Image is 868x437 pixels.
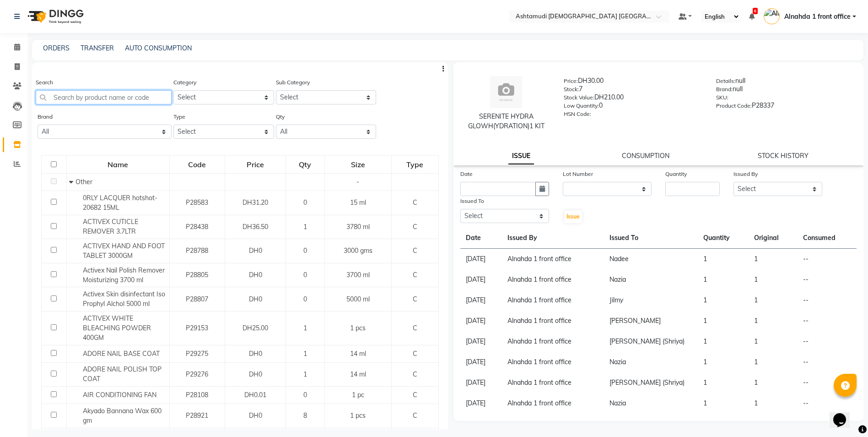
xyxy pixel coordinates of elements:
td: 1 [698,311,749,331]
a: TRANSFER [81,44,114,52]
span: P28807 [186,295,208,303]
td: [DATE] [460,331,502,352]
span: 6 [753,8,758,14]
label: Product Code: [716,102,752,110]
div: Name [67,156,169,173]
span: P28921 [186,411,208,420]
span: P29276 [186,370,208,378]
th: Date [460,228,502,249]
label: Stock Value: [564,93,594,102]
label: Category [173,78,196,87]
img: Alnahda 1 front office [764,8,780,24]
span: C [413,271,417,279]
div: null [716,76,854,89]
span: 1 [303,350,307,358]
span: P28583 [186,198,208,207]
div: Price [226,156,286,173]
div: Qty [286,156,323,173]
td: Alnahda 1 front office [502,372,604,393]
label: Type [173,113,185,121]
div: null [716,84,854,97]
span: C [413,246,417,255]
td: 1 [749,372,797,393]
div: SERENITE HYDRA GLOWH(YDRATION)1 KIT [463,112,550,131]
span: Collapse Row [69,178,75,186]
span: C [413,223,417,231]
td: [DATE] [460,290,502,311]
label: Sub Category [276,78,310,87]
span: ADORE NAIL POLISH TOP COAT [83,365,162,383]
span: ACTIVEX HAND AND FOOT TABLET 3000GM [83,242,165,260]
span: Akyado Bannana Wax 600 gm [83,407,162,425]
div: Code [170,156,224,173]
td: 1 [698,269,749,290]
span: Activex Nail Polish Remover Moisturizing 3700 ml [83,266,165,284]
td: Alnahda 1 front office [502,290,604,311]
td: [DATE] [460,352,502,372]
span: DH25.00 [243,324,268,332]
td: -- [798,249,857,270]
td: 1 [749,290,797,311]
td: Alnahda 1 front office [502,311,604,331]
span: 1 pcs [350,324,366,332]
label: Qty [276,113,285,121]
td: [PERSON_NAME] (Shriya) [604,372,697,393]
span: DH0 [249,350,262,358]
span: DH0.01 [244,391,266,399]
span: AIR CONDITIONING FAN [83,391,156,399]
td: [DATE] [460,249,502,270]
div: P28337 [716,101,854,114]
span: ACTIVEX WHITE BLEACHING POWDER 400GM [83,314,151,342]
td: Nazia [604,269,697,290]
div: Type [392,156,438,173]
label: Issued By [733,170,758,178]
span: 0 [303,295,307,303]
label: Search [36,78,53,87]
label: Details: [716,77,735,85]
td: [PERSON_NAME] (Shriya) [604,331,697,352]
span: 0 [303,246,307,255]
span: 8 [303,411,307,420]
th: Issued To [604,228,697,249]
td: 1 [698,331,749,352]
label: Stock: [564,85,579,93]
span: DH0 [249,271,262,279]
td: 1 [698,372,749,393]
td: Nazia [604,352,697,372]
span: 14 ml [350,350,366,358]
td: -- [798,311,857,331]
span: 3000 gms [344,246,372,255]
span: C [413,324,417,332]
span: 3780 ml [346,223,370,231]
img: logo [23,4,86,29]
th: Issued By [502,228,604,249]
td: 1 [749,352,797,372]
td: Nadee [604,249,697,270]
input: Search by product name or code [36,90,172,104]
span: 1 pc [352,391,364,399]
span: 15 ml [350,198,366,207]
span: C [413,350,417,358]
td: Nazia [604,393,697,414]
span: 1 [303,223,307,231]
span: DH36.50 [243,223,268,231]
span: DH31.20 [243,198,268,207]
span: 5000 ml [346,295,370,303]
span: P28438 [186,223,208,231]
label: HSN Code: [564,110,591,118]
td: -- [798,331,857,352]
span: 14 ml [350,370,366,378]
span: DH0 [249,370,262,378]
span: 0 [303,391,307,399]
label: Brand: [716,85,733,93]
td: 1 [749,249,797,270]
span: P28788 [186,246,208,255]
td: 1 [698,352,749,372]
span: DH0 [249,295,262,303]
span: 3700 ml [346,271,370,279]
a: CONSUMPTION [622,152,669,160]
span: Other [75,178,92,186]
span: 1 [303,324,307,332]
label: Low Quantity: [564,102,599,110]
span: ACTIVEX CUTICLE REMOVER 3.7LTR [83,218,138,235]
